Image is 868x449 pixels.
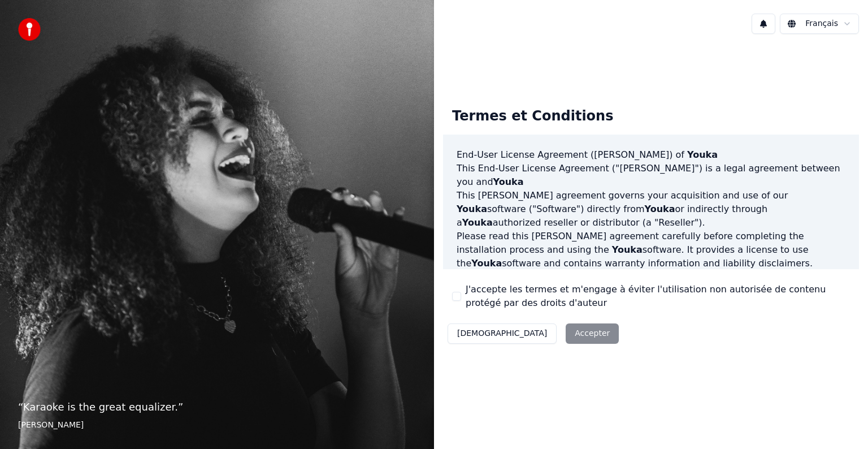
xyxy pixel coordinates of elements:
span: Youka [645,204,675,214]
span: Youka [471,258,502,269]
span: Youka [493,176,524,187]
span: Youka [612,244,643,255]
div: Termes et Conditions [443,98,622,135]
footer: [PERSON_NAME] [18,420,416,431]
button: [DEMOGRAPHIC_DATA] [448,323,557,344]
label: J'accepte les termes et m'engage à éviter l'utilisation non autorisée de contenu protégé par des ... [466,283,850,310]
p: “ Karaoke is the great equalizer. ” [18,399,416,415]
img: youka [18,18,41,41]
span: Youka [457,204,487,214]
span: Youka [687,149,718,160]
span: Youka [462,217,493,228]
p: This [PERSON_NAME] agreement governs your acquisition and use of our software ("Software") direct... [457,189,845,230]
p: This End-User License Agreement ("[PERSON_NAME]") is a legal agreement between you and [457,162,845,189]
p: Please read this [PERSON_NAME] agreement carefully before completing the installation process and... [457,230,845,270]
h3: End-User License Agreement ([PERSON_NAME]) of [457,148,845,162]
